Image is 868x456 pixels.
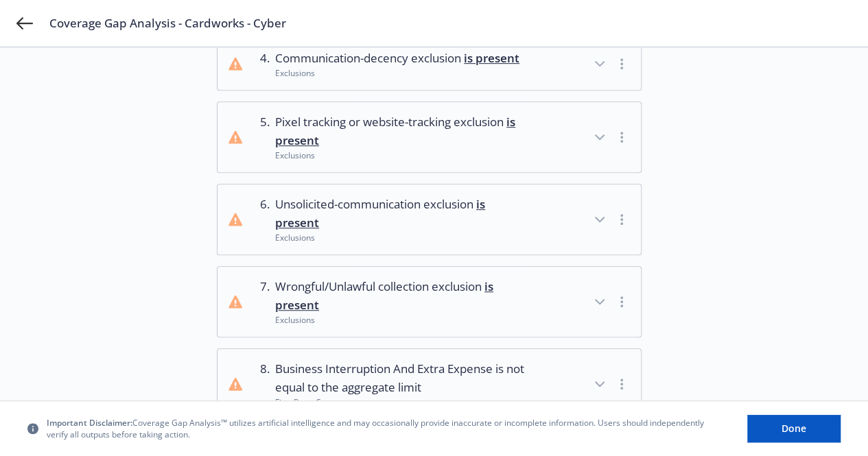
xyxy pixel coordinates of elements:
div: 7 . [253,278,270,326]
button: Done [747,415,841,442]
span: is present [275,114,515,147]
span: Unsolicited-communication exclusion [275,195,530,232]
div: Exclusions [275,314,530,326]
div: Exclusions [275,67,519,79]
div: Exclusions [275,232,530,243]
div: First Party Coverages [275,396,530,408]
button: 8.Business Interruption And Extra Expense is not equal to the aggregate limitFirst Party Coverages [218,349,641,419]
button: 6.Unsolicited-communication exclusion is presentExclusions [218,184,641,254]
span: Done [782,422,806,435]
span: Communication-decency exclusion [275,49,519,67]
span: Coverage Gap Analysis™ utilizes artificial intelligence and may occasionally provide inaccurate o... [47,417,725,440]
span: is present [275,278,493,312]
span: Pixel tracking or website-tracking exclusion [275,113,530,149]
span: Coverage Gap Analysis - Cardworks - Cyber [49,15,286,32]
div: 6 . [253,195,270,243]
button: 7.Wrongful/Unlawful collection exclusion is presentExclusions [218,267,641,337]
div: 8 . [253,360,270,408]
div: 5 . [253,113,270,161]
span: Business Interruption And Extra Expense [275,360,530,396]
span: Important Disclaimer: [47,417,132,429]
button: 4.Communication-decency exclusion is presentExclusions [218,38,641,91]
button: 5.Pixel tracking or website-tracking exclusion is presentExclusions [218,102,641,172]
div: Exclusions [275,149,530,161]
div: 4 . [253,49,270,80]
span: is not equal to the aggregate limit [275,361,524,394]
span: Wrongful/Unlawful collection exclusion [275,278,530,314]
span: is present [464,50,519,66]
span: is present [275,196,485,230]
